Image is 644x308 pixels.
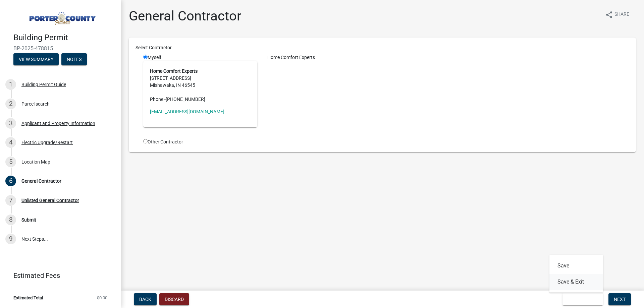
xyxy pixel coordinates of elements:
[13,53,59,65] button: View Summary
[608,293,631,305] button: Next
[549,255,603,293] div: Save & Exit
[21,140,73,145] div: Electric Upgrade/Restart
[605,11,613,19] i: share
[5,214,16,225] div: 8
[13,296,43,300] span: Estimated Total
[21,121,95,126] div: Applicant and Property Information
[5,176,16,186] div: 6
[13,33,115,43] h4: Building Permit
[150,68,198,74] strong: Home Comfort Experts
[13,45,107,52] span: BP-2025-478815
[5,234,16,244] div: 9
[13,7,110,26] img: Porter County, Indiana
[21,218,36,222] div: Submit
[21,82,66,87] div: Building Permit Guide
[159,293,189,305] button: Discard
[5,118,16,129] div: 3
[5,269,110,282] a: Estimated Fees
[61,53,87,65] button: Notes
[614,11,629,19] span: Share
[21,102,50,106] div: Parcel search
[139,297,151,302] span: Back
[150,68,251,103] address: [STREET_ADDRESS] Mishawaka, IN 46545
[129,8,241,24] h1: General Contractor
[138,138,262,145] div: Other Contractor
[150,97,166,102] abbr: Phone -
[5,99,16,109] div: 2
[143,54,257,127] div: Myself
[5,195,16,206] div: 7
[562,293,603,305] button: Save & Exit
[5,79,16,90] div: 1
[21,160,50,164] div: Location Map
[61,57,87,62] wm-modal-confirm: Notes
[5,137,16,148] div: 4
[549,258,603,274] button: Save
[97,296,107,300] span: $0.00
[5,157,16,167] div: 5
[130,44,634,51] div: Select Contractor
[600,8,635,21] button: shareShare
[614,297,626,302] span: Next
[150,109,224,114] a: [EMAIL_ADDRESS][DOMAIN_NAME]
[134,293,157,305] button: Back
[568,297,594,302] span: Save & Exit
[21,179,61,183] div: General Contractor
[166,97,205,102] span: [PHONE_NUMBER]
[549,274,603,290] button: Save & Exit
[21,198,79,203] div: Unlisted General Contractor
[13,57,59,62] wm-modal-confirm: Summary
[262,54,634,61] div: Home Comfort Experts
